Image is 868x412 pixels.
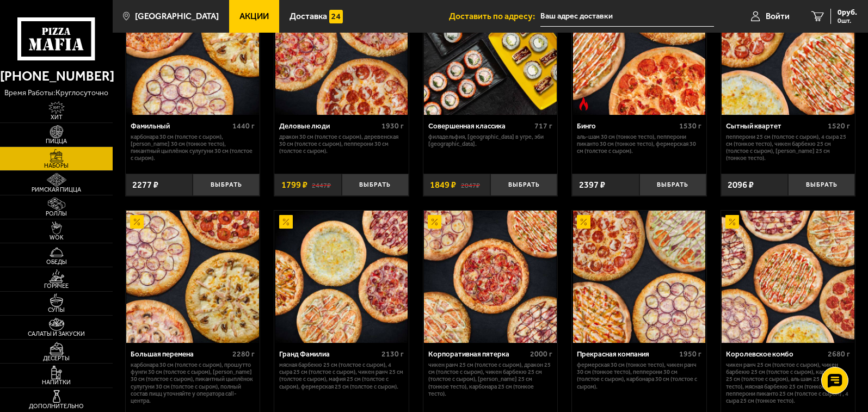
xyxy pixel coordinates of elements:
a: АкционныйБольшая перемена [126,211,260,343]
img: Акционный [130,215,144,229]
p: Мясная Барбекю 25 см (толстое с сыром), 4 сыра 25 см (толстое с сыром), Чикен Ранч 25 см (толстое... [279,361,403,390]
span: Войти [766,12,790,21]
span: 0 руб. [838,9,857,16]
span: 1849 ₽ [430,180,456,189]
a: АкционныйГранд Фамилиа [274,211,409,343]
span: 2280 г [232,349,255,359]
button: Выбрать [342,174,409,196]
img: 15daf4d41897b9f0e9f617042186c801.svg [329,10,343,23]
div: Фамильный [131,122,230,131]
button: Выбрать [788,174,855,196]
p: Дракон 30 см (толстое с сыром), Деревенская 30 см (толстое с сыром), Пепперони 30 см (толстое с с... [279,133,403,155]
p: Филадельфия, [GEOGRAPHIC_DATA] в угре, Эби [GEOGRAPHIC_DATA]. [428,133,552,148]
div: Сытный квартет [726,122,825,131]
a: АкционныйКоролевское комбо [721,211,855,343]
span: 1950 г [679,349,701,359]
img: Акционный [577,215,590,229]
p: Чикен Ранч 25 см (толстое с сыром), Дракон 25 см (толстое с сыром), Чикен Барбекю 25 см (толстое ... [428,361,552,397]
div: Совершенная классика [428,122,532,131]
span: 0 шт. [838,17,857,24]
img: Акционный [725,215,739,229]
span: 717 г [534,121,552,131]
span: Доставка [290,12,327,21]
input: Ваш адрес доставки [540,7,714,27]
p: Аль-Шам 30 см (тонкое тесто), Пепперони Пиканто 30 см (тонкое тесто), Фермерская 30 см (толстое с... [577,133,701,155]
span: 1520 г [828,121,850,131]
span: 1440 г [232,121,255,131]
a: АкционныйПрекрасная компания [572,211,706,343]
p: Чикен Ранч 25 см (толстое с сыром), Чикен Барбекю 25 см (толстое с сыром), Карбонара 25 см (толст... [726,361,850,405]
button: Выбрать [490,174,557,196]
a: АкционныйКорпоративная пятерка [423,211,558,343]
span: 1799 ₽ [281,180,307,189]
img: Королевское комбо [722,211,854,343]
div: Деловые люди [279,122,378,131]
img: Акционный [279,215,293,229]
p: Пепперони 25 см (толстое с сыром), 4 сыра 25 см (тонкое тесто), Чикен Барбекю 25 см (толстое с сы... [726,133,850,162]
span: 1530 г [679,121,701,131]
div: Гранд Фамилиа [279,350,378,359]
s: 2447 ₽ [312,180,331,189]
p: Фермерская 30 см (тонкое тесто), Чикен Ранч 30 см (тонкое тесто), Пепперони 30 см (толстое с сыро... [577,361,701,390]
span: 2397 ₽ [579,180,605,189]
span: Доставить по адресу: [449,12,540,21]
img: Острое блюдо [577,97,590,110]
button: Выбрать [639,174,706,196]
button: Выбрать [193,174,260,196]
img: Корпоративная пятерка [424,211,556,343]
p: Карбонара 30 см (толстое с сыром), [PERSON_NAME] 30 см (тонкое тесто), Пикантный цыплёнок сулугун... [131,133,255,162]
img: Прекрасная компания [573,211,705,343]
span: [GEOGRAPHIC_DATA] [135,12,219,21]
span: 2680 г [828,349,850,359]
img: Акционный [428,215,441,229]
div: Бинго [577,122,676,131]
p: Карбонара 30 см (толстое с сыром), Прошутто Фунги 30 см (толстое с сыром), [PERSON_NAME] 30 см (т... [131,361,255,405]
span: 2000 г [530,349,552,359]
span: 1930 г [381,121,404,131]
img: Большая перемена [126,211,258,343]
div: Большая перемена [131,350,230,359]
s: 2047 ₽ [461,180,480,189]
div: Корпоративная пятерка [428,350,527,359]
span: 2130 г [381,349,404,359]
div: Прекрасная компания [577,350,676,359]
span: 2096 ₽ [728,180,754,189]
span: 2277 ₽ [132,180,158,189]
span: Акции [239,12,269,21]
div: Королевское комбо [726,350,825,359]
img: Гранд Фамилиа [275,211,408,343]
